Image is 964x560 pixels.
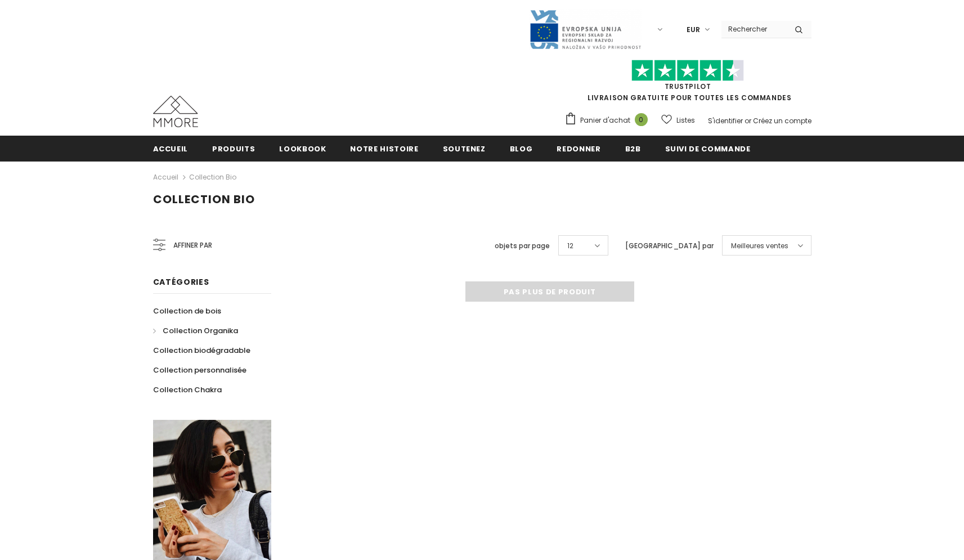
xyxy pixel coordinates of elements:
[625,136,641,161] a: B2B
[567,240,573,252] span: 12
[153,321,238,341] a: Collection Organika
[153,365,246,375] span: Collection personnalisée
[163,325,238,336] span: Collection Organika
[529,24,642,34] a: Javni Razpis
[564,65,811,102] span: LIVRAISON GRATUITE POUR TOUTES LES COMMANDES
[279,136,326,161] a: Lookbook
[676,115,695,126] span: Listes
[564,112,653,129] a: Panier d'achat 0
[635,113,648,126] span: 0
[708,116,743,126] a: S'identifier
[153,96,198,127] img: Cas MMORE
[212,144,255,154] span: Produits
[153,276,209,288] span: Catégories
[665,82,711,91] a: TrustPilot
[731,240,788,252] span: Meilleures ventes
[495,240,550,252] label: objets par page
[721,21,786,37] input: Search Site
[212,136,255,161] a: Produits
[279,144,326,154] span: Lookbook
[529,9,642,50] img: Javni Razpis
[153,306,221,316] span: Collection de bois
[153,341,250,360] a: Collection biodégradable
[189,172,236,182] a: Collection Bio
[153,384,222,395] span: Collection Chakra
[580,115,630,126] span: Panier d'achat
[665,136,751,161] a: Suivi de commande
[153,144,189,154] span: Accueil
[153,301,221,321] a: Collection de bois
[350,136,418,161] a: Notre histoire
[153,136,189,161] a: Accueil
[625,144,641,154] span: B2B
[443,144,486,154] span: soutenez
[557,144,600,154] span: Redonner
[153,360,246,380] a: Collection personnalisée
[443,136,486,161] a: soutenez
[661,110,695,130] a: Listes
[631,60,744,82] img: Faites confiance aux étoiles pilotes
[687,24,700,35] span: EUR
[557,136,600,161] a: Redonner
[153,380,222,400] a: Collection Chakra
[665,144,751,154] span: Suivi de commande
[510,136,533,161] a: Blog
[350,144,418,154] span: Notre histoire
[510,144,533,154] span: Blog
[625,240,714,252] label: [GEOGRAPHIC_DATA] par
[173,239,212,252] span: Affiner par
[153,171,178,184] a: Accueil
[753,116,811,126] a: Créez un compte
[153,345,250,356] span: Collection biodégradable
[153,191,255,207] span: Collection Bio
[745,116,751,126] span: or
